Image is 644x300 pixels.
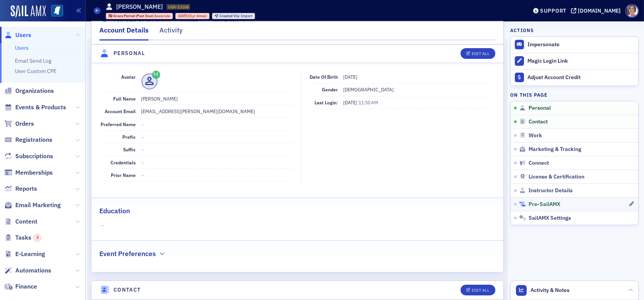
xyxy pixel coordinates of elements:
[11,5,46,18] img: SailAMX
[114,96,136,102] span: Full Name
[4,282,37,291] a: Finance
[343,83,494,96] dd: [DEMOGRAPHIC_DATA]
[15,87,54,95] span: Organizations
[114,49,145,57] h4: Personal
[510,27,534,34] h4: Actions
[472,52,489,56] div: Edit All
[106,13,173,19] div: Grace Period (Past Due): Grace Period (Past Due): Associate
[461,285,495,295] button: Edit All
[141,172,145,178] span: —
[540,7,566,14] div: Support
[168,4,189,10] span: USR-13108
[4,31,31,39] a: Users
[527,41,560,48] button: Impersonate
[33,234,41,242] div: 3
[4,87,54,95] a: Organizations
[111,159,136,165] span: Credentials
[529,105,551,112] span: Personal
[111,172,136,178] span: Prior Name
[4,136,52,144] a: Registrations
[358,99,378,105] span: 11:50 AM
[527,58,634,65] div: Magic Login Link
[141,146,145,152] span: —
[15,44,29,51] a: Users
[4,185,37,193] a: Reports
[15,152,53,161] span: Subscriptions
[4,103,66,112] a: Events & Products
[122,74,136,80] span: Avatar
[15,103,66,112] span: Events & Products
[571,8,623,13] button: [DOMAIN_NAME]
[105,108,136,114] span: Account Email
[15,250,45,258] span: E-Learning
[15,120,34,128] span: Orders
[15,217,37,226] span: Content
[4,120,34,128] a: Orders
[4,217,37,226] a: Content
[141,105,294,117] dd: [EMAIL_ADDRESS][PERSON_NAME][DOMAIN_NAME]
[99,25,149,41] div: Account Details
[310,74,338,80] span: Date of Birth
[529,215,571,222] span: SailAMX Settings
[529,132,542,139] span: Work
[141,159,145,165] span: —
[141,121,145,127] span: —
[175,13,209,19] div: 2024-05-14 00:00:00
[159,25,183,39] div: Activity
[4,152,53,161] a: Subscriptions
[219,14,252,18] div: Import
[219,13,241,18] span: Created Via :
[625,4,639,18] span: Profile
[15,282,37,291] span: Finance
[101,222,494,230] span: —
[529,174,584,180] span: License & Certification
[15,234,41,242] span: Tasks
[4,201,61,209] a: Email Marketing
[461,48,495,59] button: Edit All
[123,146,136,152] span: Suffix
[529,146,581,153] span: Marketing & Tracking
[101,121,136,127] span: Preferred Name
[109,13,170,18] a: Grace Period (Past Due) Associate
[178,13,207,18] div: (1yr 4mos)
[4,169,53,177] a: Memberships
[578,7,621,14] div: [DOMAIN_NAME]
[15,68,57,75] a: User Custom CPE
[15,136,52,144] span: Registrations
[527,74,634,81] div: Adjust Account Credit
[99,206,130,216] h2: Education
[511,53,638,69] button: Magic Login Link
[178,13,189,18] span: [DATE]
[113,13,154,18] span: Grace Period (Past Due)
[4,266,51,275] a: Automations
[123,134,136,140] span: Prefix
[51,5,63,17] img: SailAMX
[141,92,294,105] dd: [PERSON_NAME]
[343,99,358,105] span: [DATE]
[343,74,357,80] span: [DATE]
[511,69,638,86] a: Adjust Account Credit
[141,134,145,140] span: —
[529,118,548,125] span: Contact
[529,187,573,194] span: Instructor Details
[4,250,45,258] a: E-Learning
[322,86,338,92] span: Gender
[510,91,639,98] h4: On this page
[529,160,549,167] span: Connect
[212,13,255,19] div: Created Via: Import
[529,201,560,208] span: Pre-SailAMX
[315,99,338,105] span: Last Login:
[472,288,489,292] div: Edit All
[15,185,37,193] span: Reports
[154,13,170,18] span: Associate
[114,286,141,294] h4: Contact
[15,201,61,209] span: Email Marketing
[531,286,570,294] span: Activity & Notes
[15,31,31,39] span: Users
[15,57,51,64] a: Email Send Log
[15,169,53,177] span: Memberships
[46,5,63,18] a: View Homepage
[15,266,51,275] span: Automations
[116,3,163,11] h1: [PERSON_NAME]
